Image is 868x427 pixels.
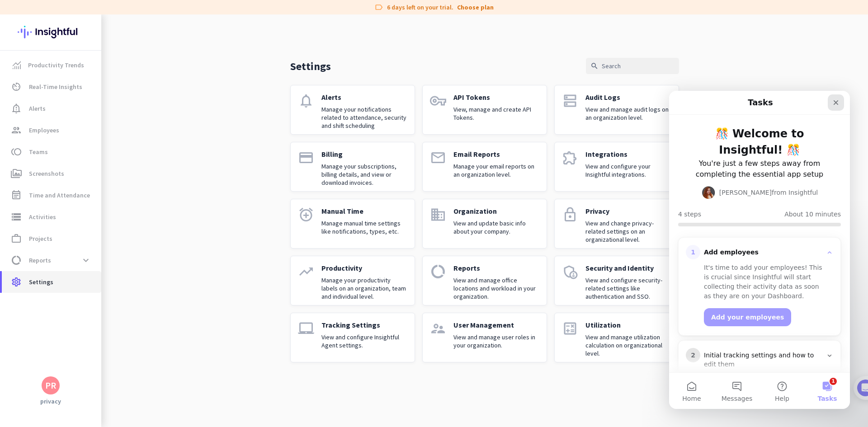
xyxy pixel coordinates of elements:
[2,184,101,206] a: event_noteTime and Attendance
[430,263,446,280] i: data_usage
[554,256,679,305] a: admin_panel_settingsSecurity and IdentityView and configure security-related settings like authen...
[453,93,539,102] p: API Tokens
[430,206,446,223] i: domain
[585,333,671,357] p: View and manage utilization calculation on organizational level.
[562,93,578,109] i: dns
[453,206,539,216] p: Organization
[585,263,671,272] p: Security and Identity
[29,255,51,266] span: Reports
[585,320,671,329] p: Utilization
[29,81,82,92] span: Real-Time Insights
[321,105,407,130] p: Manage your notifications related to attendance, security and shift scheduling
[321,263,407,272] p: Productivity
[585,162,671,178] p: View and configure your Insightful integrations.
[562,206,578,223] i: lock
[562,263,578,280] i: admin_panel_settings
[11,125,22,136] i: group
[2,141,101,163] a: tollTeams
[562,150,578,166] i: extension
[2,98,101,119] a: notification_importantAlerts
[298,150,314,166] i: payment
[2,249,101,271] a: data_usageReportsexpand_more
[11,277,22,287] i: settings
[29,277,53,287] span: Settings
[2,76,101,98] a: av_timerReal-Time Insights
[2,271,101,293] a: settingsSettings
[29,211,56,222] span: Activities
[29,125,59,136] span: Employees
[585,93,671,102] p: Audit Logs
[585,219,671,244] p: View and change privacy-related settings on an organizational level.
[422,313,547,362] a: supervisor_accountUser ManagementView and manage user roles in your organization.
[321,206,407,216] p: Manual Time
[298,93,314,109] i: notifications
[669,91,850,409] iframe: Intercom live chat
[321,93,407,102] p: Alerts
[453,263,539,272] p: Reports
[11,103,22,114] i: notification_important
[453,219,539,235] p: View and update basic info about your company.
[585,206,671,216] p: Privacy
[321,276,407,300] p: Manage your productivity labels on an organization, team and individual level.
[28,60,84,70] span: Productivity Trends
[2,54,101,76] a: menu-itemProductivity Trends
[453,105,539,122] p: View, manage and create API Tokens.
[290,85,415,135] a: notificationsAlertsManage your notifications related to attendance, security and shift scheduling
[29,168,64,179] span: Screenshots
[430,320,446,337] i: supervisor_account
[554,313,679,362] a: calculateUtilizationView and manage utilization calculation on organizational level.
[29,190,90,201] span: Time and Attendance
[290,256,415,305] a: trending_upProductivityManage your productivity labels on an organization, team and individual le...
[11,168,22,179] i: perm_media
[585,150,671,159] p: Integrations
[422,85,547,135] a: vpn_keyAPI TokensView, manage and create API Tokens.
[453,333,539,349] p: View and manage user roles in your organization.
[298,206,314,223] i: alarm_add
[290,59,331,73] p: Settings
[562,320,578,337] i: calculate
[2,119,101,141] a: groupEmployees
[2,228,101,249] a: work_outlineProjects
[422,142,547,192] a: emailEmail ReportsManage your email reports on an organization level.
[45,381,56,390] div: PR
[29,103,46,114] span: Alerts
[321,150,407,159] p: Billing
[453,276,539,300] p: View and manage office locations and workload in your organization.
[453,150,539,159] p: Email Reports
[11,190,22,201] i: event_note
[422,256,547,305] a: data_usageReportsView and manage office locations and workload in your organization.
[290,313,415,362] a: laptop_macTracking SettingsView and configure Insightful Agent settings.
[430,150,446,166] i: email
[590,62,599,70] i: search
[321,333,407,349] p: View and configure Insightful Agent settings.
[290,142,415,192] a: paymentBillingManage your subscriptions, billing details, and view or download invoices.
[11,255,22,266] i: data_usage
[18,14,84,50] img: Insightful logo
[374,3,383,12] i: label
[453,162,539,178] p: Manage your email reports on an organization level.
[554,85,679,135] a: dnsAudit LogsView and manage audit logs on an organization level.
[13,61,21,69] img: menu-item
[453,320,539,329] p: User Management
[585,105,671,122] p: View and manage audit logs on an organization level.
